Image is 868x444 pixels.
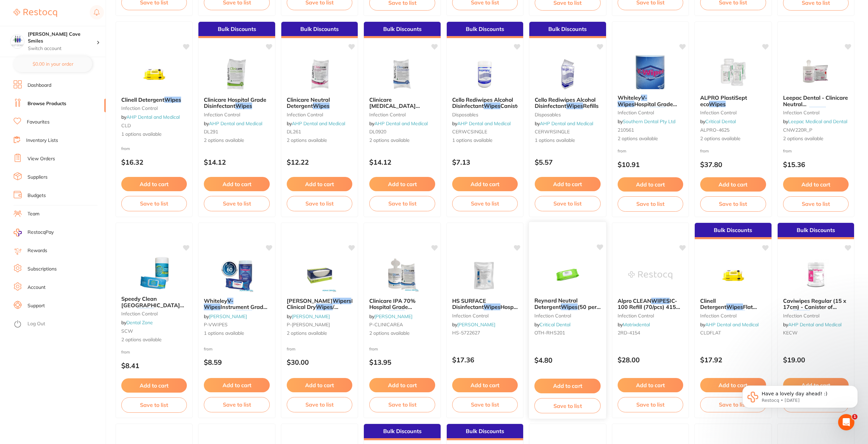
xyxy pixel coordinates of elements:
span: Cannister [666,107,691,114]
img: Whiteley V-Wipes Instrument Grade Disinfectant Wipes [215,258,259,292]
span: by [452,322,495,328]
em: V-Wipes [204,297,233,310]
span: 2 options available [287,330,352,337]
a: AHP Dental and Medical [457,120,511,127]
span: from [783,148,792,153]
button: Save to list [204,397,269,412]
b: Alpro CLEAN WIPES IC-100 Refill (70/pcs) 4154-1 [618,298,683,310]
span: Leepac Dental - Clinicare Neutral Detergent [783,94,848,114]
span: 2 options available [204,137,269,144]
span: ALPRO PlastiSept eco [700,94,747,107]
b: Clinicare Hospital Grade Disinfectant Wipes [204,97,269,109]
p: $8.59 [204,358,269,366]
span: P-CLINICAREA [369,322,403,328]
span: Multipurpose Clinical Dry [287,297,385,310]
a: Subscriptions [28,266,57,273]
span: by [618,322,650,328]
span: Canisters [500,102,525,109]
img: RestocqPay [14,229,22,236]
a: Leepac Medical and Dental [788,118,847,125]
em: Wipes [566,102,583,109]
p: $7.13 [452,158,518,166]
a: AHP Dental and Medical [788,322,842,328]
a: AHP Dental and Medical [705,322,759,328]
em: Wipes [561,303,578,310]
b: Whiteley V-Wipes Hospital Grade Disinfectant Wipes Cannister [618,95,683,107]
span: by [700,322,759,328]
a: View Orders [28,155,55,162]
span: OTH-RHS201 [534,330,565,336]
small: infection control [700,313,766,318]
span: P-VWIPES [204,322,228,328]
button: Add to cart [287,177,352,191]
img: Clinell Detergent Wipes Flat Pack - 215 Wipes [711,258,755,292]
span: Clinell Detergent [700,297,726,310]
b: Speedy Clean Neutral Hospital Grade Wipes [121,296,187,308]
div: Bulk Discounts [778,223,854,239]
button: Add to cart [618,177,683,192]
img: Whiteley V-Wipes Hospital Grade Disinfectant Wipes Cannister [628,55,672,89]
button: Add to cart [452,378,518,392]
span: 210561 [618,127,634,133]
em: Wipes [484,102,500,109]
a: AHP Dental and Medical [126,114,180,120]
span: by [369,313,412,319]
span: Alpro CLEAN [618,297,651,304]
div: Bulk Discounts [281,22,358,38]
button: Add to cart [534,379,601,393]
p: $12.22 [287,158,352,166]
em: Wipes [649,107,666,114]
p: $19.00 [783,356,849,364]
small: infection control [700,110,766,115]
a: Suppliers [28,174,48,181]
img: Reynard Neutral Detergent Wipes (50 per pack) [545,258,590,292]
b: Whiteley V-Wipes Instrument Grade Disinfectant Wipes [204,298,269,310]
small: infection control [369,112,435,117]
button: Save to list [700,397,766,412]
span: Clinell Detergent [121,96,164,103]
span: HS SURFACE Disinfectant [452,297,486,310]
a: Dashboard [28,82,51,89]
small: disposables [452,112,518,117]
span: from [369,346,378,351]
span: Whiteley [204,297,227,304]
span: Caviwipes Regular (15 x 17cm) - Canister of 160 [783,297,846,317]
button: Add to cart [783,177,849,192]
b: Reynard Neutral Detergent Wipes (50 per pack) [534,297,601,310]
span: CNW220R_P [783,127,812,133]
em: Wipes [235,310,252,317]
small: infection control [783,110,849,115]
span: 2 options available [287,137,352,144]
span: Cello Rediwipes Alcohol Disinfectant [452,96,513,109]
a: AHP Dental and Medical [374,120,428,127]
span: Cello Rediwipes Alcohol Disinfectant [535,96,596,109]
span: by [535,120,593,127]
span: CLDFLAT [700,330,721,336]
iframe: Intercom notifications message [732,371,868,426]
span: 1 options available [121,131,187,138]
p: $16.32 [121,158,187,166]
a: RestocqPay [14,229,54,236]
p: $4.80 [534,356,601,364]
img: Clinell Detergent Wipes [132,57,176,91]
span: by [204,120,262,127]
a: Critical Dental [539,322,570,328]
p: $30.00 [287,358,352,366]
button: Save to list [618,397,683,412]
h4: Hallett Cove Smiles [28,31,96,44]
span: Hospital Grade Disinfectant [618,101,677,114]
a: Dental Zone [126,319,153,326]
div: Bulk Discounts [364,424,440,440]
span: DL291 [204,129,218,135]
p: $17.92 [700,356,766,364]
img: Clinicare IPA 70% Hospital Grade Alcohol Wipes [380,258,424,292]
button: Add to cart [121,378,187,393]
span: [PERSON_NAME] [287,297,333,304]
button: Save to list [618,196,683,211]
a: [PERSON_NAME] [457,322,495,328]
span: 1 options available [535,137,600,144]
a: Critical Dental [705,118,736,125]
span: (50 per pack) [534,303,601,317]
span: from [121,146,130,151]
